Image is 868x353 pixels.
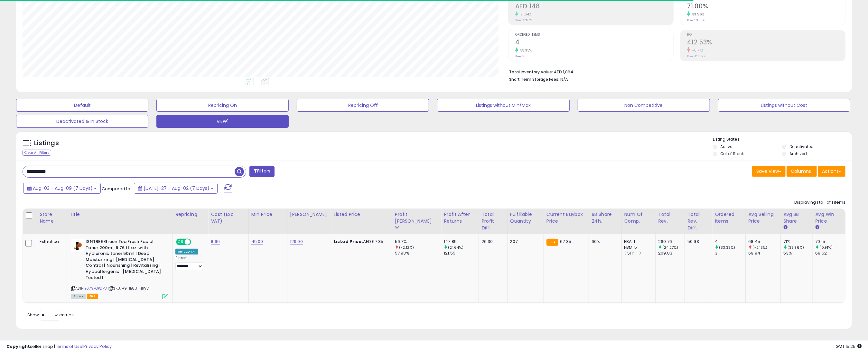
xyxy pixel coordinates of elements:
[546,239,558,246] small: FBA
[34,139,59,148] h5: Listings
[518,48,532,53] small: 33.33%
[820,245,833,250] small: (0.91%)
[748,250,780,256] div: 69.94
[783,250,813,256] div: 53%
[788,245,804,250] small: (33.96%)
[444,211,476,225] div: Profit After Returns
[175,256,203,270] div: Preset:
[448,245,463,250] small: (21.64%)
[546,211,586,225] div: Current Buybox Price
[211,238,220,245] a: 8.96
[510,211,541,225] div: Fulfillable Quantity
[211,211,246,225] div: Cost (Exc. VAT)
[624,239,651,245] div: FBA: 1
[687,18,705,22] small: Prev: 53.00%
[395,211,438,225] div: Profit [PERSON_NAME]
[789,144,814,149] label: Deactivated
[515,3,673,11] h2: AED 148
[816,250,845,256] div: 69.52
[251,211,285,218] div: Min Price
[334,211,389,218] div: Listed Price
[290,211,328,218] div: [PERSON_NAME]
[687,54,705,58] small: Prev: 452.19%
[748,211,778,225] div: Avg Selling Price
[658,250,685,256] div: 209.83
[87,294,98,299] span: FBA
[515,39,673,47] h2: 4
[835,343,862,349] span: 2025-08-13 15:25 GMT
[715,239,745,245] div: 4
[560,238,571,245] span: 67.35
[33,185,93,191] span: Aug-03 - Aug-09 (7 Days)
[658,239,685,245] div: 260.76
[783,211,810,225] div: Avg BB Share
[40,211,64,225] div: Store Name
[518,12,532,17] small: 21.64%
[175,249,198,255] div: Amazon AI
[624,250,651,256] div: ( SFP: 1 )
[687,239,707,245] div: 50.93
[718,99,850,112] button: Listings without Cost
[6,344,112,350] div: seller snap | |
[444,239,479,245] div: 147.85
[251,238,263,245] a: 45.00
[715,211,743,225] div: Ordered Items
[249,166,275,177] button: Filters
[334,239,387,245] div: AED 67.35
[16,115,148,128] button: Deactivated & In Stock
[658,211,682,225] div: Total Rev.
[444,250,479,256] div: 121.55
[144,185,210,191] span: [DATE]-27 - Aug-02 (7 Days)
[334,238,363,245] b: Listed Price:
[71,239,84,252] img: 318DZFRMldL._SL40_.jpg
[297,99,429,112] button: Repricing Off
[509,77,559,82] b: Short Term Storage Fees:
[23,150,51,156] div: Clear All Filters
[515,54,524,58] small: Prev: 3
[752,166,786,177] button: Save View
[592,239,616,245] div: 60%
[818,166,845,177] button: Actions
[102,186,131,192] span: Compared to:
[713,136,852,143] p: Listing States:
[134,183,218,194] button: [DATE]-27 - Aug-02 (7 Days)
[719,245,735,250] small: (33.33%)
[687,211,709,231] div: Total Rev. Diff.
[783,239,813,245] div: 71%
[592,211,619,225] div: BB Share 24h.
[624,245,651,250] div: FBM: 5
[791,168,811,174] span: Columns
[789,151,807,156] label: Archived
[395,239,441,245] div: 56.7%
[437,99,569,112] button: Listings without Min/Max
[40,239,62,245] div: Esthetica
[787,166,817,177] button: Columns
[481,211,505,231] div: Total Profit Diff.
[753,245,768,250] small: (-2.13%)
[624,211,653,225] div: Num of Comp.
[560,76,568,82] span: N/A
[515,18,533,22] small: Prev: AED 122
[509,68,841,75] li: AED 1,864
[108,286,149,291] span: | SKU: H9-1E8U-N1WV
[715,250,745,256] div: 3
[721,151,744,156] label: Out of Stock
[290,238,303,245] a: 129.00
[84,286,107,291] a: B073PQPDP3
[510,239,539,245] div: 207
[190,239,201,245] span: OFF
[16,99,148,112] button: Default
[481,239,502,245] div: 26.30
[6,343,30,349] strong: Copyright
[578,99,710,112] button: Non Competitive
[177,239,185,245] span: ON
[156,99,289,112] button: Repricing On
[27,312,74,318] span: Show: entries
[690,12,705,17] small: 33.96%
[816,239,845,245] div: 70.15
[794,200,845,206] div: Displaying 1 to 1 of 1 items
[687,33,845,37] span: ROI
[515,33,673,37] span: Ordered Items
[23,183,101,194] button: Aug-03 - Aug-09 (7 Days)
[70,211,170,218] div: Title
